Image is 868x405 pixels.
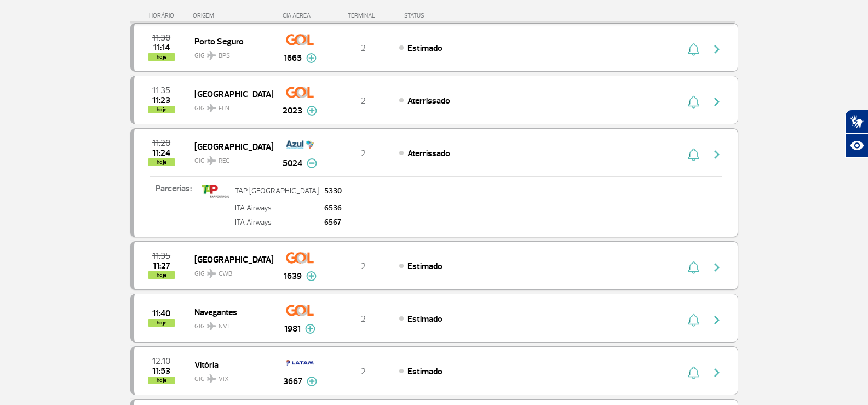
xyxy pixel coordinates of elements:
[134,12,193,19] div: HORÁRIO
[710,261,723,274] img: seta-direita-painel-voo.svg
[152,357,170,365] span: 2025-10-01 12:10:00
[219,269,232,279] span: CWB
[306,53,317,63] img: mais-info-painel-voo.svg
[152,87,170,94] span: 2025-10-01 11:35:00
[361,43,366,54] span: 2
[194,357,265,372] span: Vitória
[407,148,450,159] span: Aterrissado
[307,377,317,386] img: mais-info-painel-voo.svg
[152,367,170,375] span: 2025-10-01 11:53:00
[307,158,317,168] img: menos-info-painel-voo.svg
[194,252,265,266] span: [GEOGRAPHIC_DATA]
[152,34,170,42] span: 2025-10-01 11:30:00
[202,182,229,201] img: tap.png
[284,270,302,283] span: 1639
[710,95,723,109] img: seta-direita-painel-voo.svg
[194,150,265,166] span: GIG
[845,110,868,158] div: Plugin de acessibilidade da Hand Talk.
[153,44,170,52] span: 2025-10-01 11:14:00
[207,104,216,112] img: destiny_airplane.svg
[710,148,723,161] img: seta-direita-painel-voo.svg
[407,366,442,377] span: Estimado
[407,313,442,324] span: Estimado
[284,322,301,335] span: 1981
[219,51,230,61] span: BPS
[305,324,315,334] img: mais-info-painel-voo.svg
[194,368,265,384] span: GIG
[148,53,175,61] span: hoje
[207,51,216,60] img: destiny_airplane.svg
[306,271,317,281] img: mais-info-painel-voo.svg
[324,187,342,195] p: 5330
[235,219,319,226] p: ITA Airways
[148,377,175,384] span: hoje
[194,87,265,101] span: [GEOGRAPHIC_DATA]
[361,148,366,159] span: 2
[219,374,229,384] span: VIX
[324,219,342,226] p: 6567
[152,149,170,157] span: 2025-10-01 11:24:19
[148,158,175,166] span: hoje
[219,104,229,113] span: FLN
[148,271,175,279] span: hoje
[148,319,175,327] span: hoje
[152,139,170,147] span: 2025-10-01 11:20:00
[324,204,342,212] p: 6536
[283,375,302,388] span: 3667
[207,269,216,278] img: destiny_airplane.svg
[688,261,699,274] img: sino-painel-voo.svg
[407,95,450,106] span: Aterrissado
[152,96,170,104] span: 2025-10-01 11:23:00
[153,262,170,270] span: 2025-10-01 11:27:00
[194,45,265,61] span: GIG
[307,106,317,116] img: mais-info-painel-voo.svg
[235,204,319,212] p: ITA Airways
[688,313,699,327] img: sino-painel-voo.svg
[688,95,699,109] img: sino-painel-voo.svg
[283,104,302,117] span: 2023
[407,261,442,272] span: Estimado
[361,95,366,106] span: 2
[407,43,442,54] span: Estimado
[845,134,868,158] button: Abrir recursos assistivos.
[219,156,229,166] span: REC
[152,310,170,317] span: 2025-10-01 11:40:00
[710,313,723,327] img: seta-direita-painel-voo.svg
[235,187,319,195] p: TAP [GEOGRAPHIC_DATA]
[688,43,699,56] img: sino-painel-voo.svg
[194,305,265,319] span: Navegantes
[193,12,273,19] div: ORIGEM
[361,313,366,324] span: 2
[194,98,265,113] span: GIG
[219,322,231,332] span: NVT
[710,366,723,379] img: seta-direita-painel-voo.svg
[361,261,366,272] span: 2
[710,43,723,56] img: seta-direita-painel-voo.svg
[194,34,265,48] span: Porto Seguro
[273,12,327,19] div: CIA AÉREA
[327,12,399,19] div: TERMINAL
[194,263,265,279] span: GIG
[688,366,699,379] img: sino-painel-voo.svg
[361,366,366,377] span: 2
[207,156,216,165] img: destiny_airplane.svg
[688,148,699,161] img: sino-painel-voo.svg
[148,106,175,113] span: hoje
[194,316,265,332] span: GIG
[845,110,868,134] button: Abrir tradutor de língua de sinais.
[284,52,302,65] span: 1665
[194,139,265,153] span: [GEOGRAPHIC_DATA]
[399,12,488,19] div: STATUS
[152,252,170,260] span: 2025-10-01 11:35:00
[134,182,199,221] p: Parcerias:
[207,322,216,330] img: destiny_airplane.svg
[207,374,216,383] img: destiny_airplane.svg
[283,157,302,170] span: 5024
